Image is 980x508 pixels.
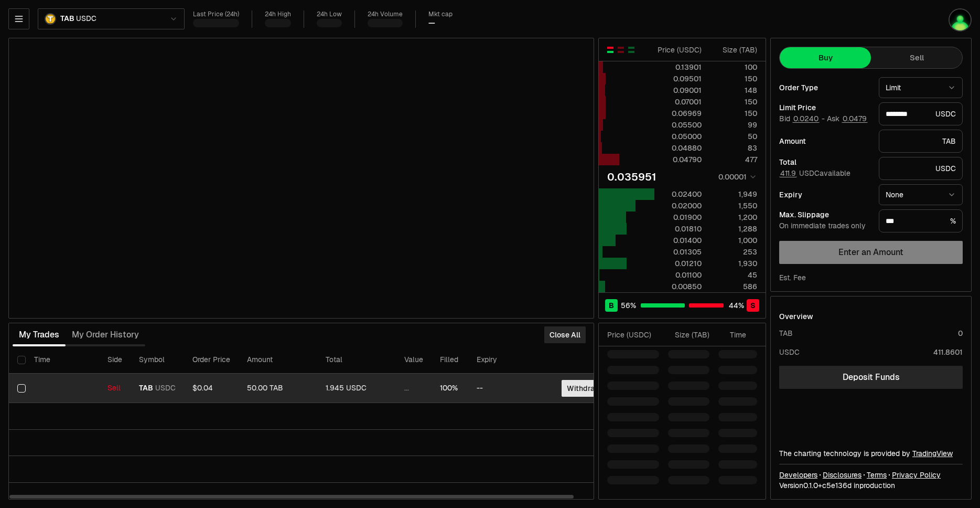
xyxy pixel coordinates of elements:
[822,481,852,490] span: c5e136dd46adbee947ba8e77d0a400520d0af525
[879,184,963,205] button: None
[265,10,291,18] div: 24h High
[655,235,702,246] div: 0.01400
[779,168,850,178] span: USDC available
[710,73,757,84] div: 150
[779,311,813,322] div: Overview
[710,224,757,234] div: 1,288
[440,384,460,393] div: 100%
[607,170,656,184] div: 0.035951
[428,10,453,18] div: Mkt cap
[879,102,963,125] div: USDC
[710,212,757,223] div: 1,200
[107,384,122,393] div: Sell
[710,143,757,153] div: 83
[326,384,387,393] div: 1.945 USDC
[779,191,870,198] div: Expiry
[655,131,702,142] div: 0.05000
[239,346,317,374] th: Amount
[655,224,702,234] div: 0.01810
[655,270,702,280] div: 0.01100
[710,154,757,165] div: 477
[710,131,757,142] div: 50
[779,137,870,145] div: Amount
[66,324,145,345] button: My Order History
[17,384,26,393] button: Select row
[368,10,403,18] div: 24h Volume
[655,120,702,130] div: 0.05500
[247,384,309,393] div: 50.00 TAB
[933,347,963,357] div: 411.8601
[729,300,744,311] span: 44 %
[779,272,806,283] div: Est. Fee
[949,8,972,31] img: YaYaYa
[710,120,757,130] div: 99
[396,346,432,374] th: Value
[779,158,870,166] div: Total
[655,212,702,223] div: 0.01900
[780,47,871,68] button: Buy
[779,211,870,218] div: Max. Slippage
[139,384,153,393] span: TAB
[710,200,757,211] div: 1,550
[655,189,702,199] div: 0.02400
[655,62,702,72] div: 0.13901
[655,108,702,119] div: 0.06969
[710,189,757,199] div: 1,949
[710,281,757,292] div: 586
[879,77,963,98] button: Limit
[715,171,757,183] button: 0.00001
[627,46,636,54] button: Show Buy Orders Only
[428,18,435,28] div: —
[317,10,342,18] div: 24h Low
[621,300,636,311] span: 56 %
[779,169,797,177] button: 411.9
[606,46,615,54] button: Show Buy and Sell Orders
[468,374,539,403] td: --
[958,328,963,338] div: 0
[842,114,868,123] button: 0.0479
[655,258,702,269] div: 0.01210
[710,45,757,55] div: Size ( TAB )
[867,470,887,480] a: Terms
[655,200,702,211] div: 0.02000
[710,270,757,280] div: 45
[718,330,746,340] div: Time
[468,346,539,374] th: Expiry
[60,14,74,24] span: TAB
[710,247,757,257] div: 253
[779,84,870,91] div: Order Type
[779,347,800,357] div: USDC
[655,247,702,257] div: 0.01305
[779,470,817,480] a: Developers
[26,346,99,374] th: Time
[99,346,131,374] th: Side
[710,258,757,269] div: 1,930
[193,10,239,18] div: Last Price (24h)
[131,346,184,374] th: Symbol
[544,326,586,343] button: Close All
[710,108,757,119] div: 150
[710,62,757,72] div: 100
[562,380,606,397] button: Withdraw
[879,209,963,232] div: %
[655,85,702,96] div: 0.09001
[668,330,709,340] div: Size ( TAB )
[655,143,702,153] div: 0.04880
[13,324,66,345] button: My Trades
[779,221,870,231] div: On immediate trades only
[607,330,659,340] div: Price ( USDC )
[710,97,757,107] div: 150
[655,281,702,292] div: 0.00850
[9,38,594,318] iframe: Financial Chart
[912,449,953,458] a: TradingView
[432,346,468,374] th: Filled
[317,346,396,374] th: Total
[879,157,963,180] div: USDC
[655,97,702,107] div: 0.07001
[609,300,614,311] span: B
[792,114,820,123] button: 0.0240
[655,154,702,165] div: 0.04790
[710,235,757,246] div: 1,000
[879,130,963,153] div: TAB
[617,46,625,54] button: Show Sell Orders Only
